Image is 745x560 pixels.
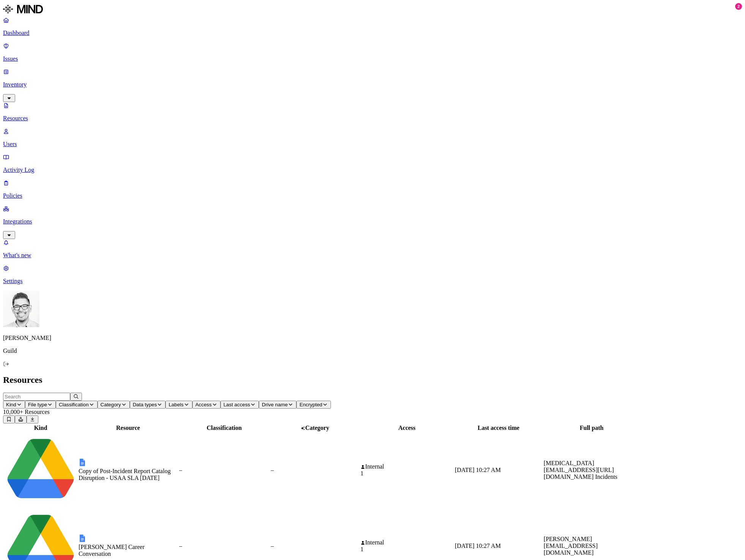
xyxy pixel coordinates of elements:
[735,3,742,10] div: 2
[271,467,274,473] span: –
[3,102,742,122] a: Resources
[455,467,501,473] span: [DATE] 10:27 AM
[3,81,742,88] p: Inventory
[79,468,178,481] div: Copy of Post-Incident Report Catalog Disruption - USAA SLA [DATE]
[3,115,742,122] p: Resources
[361,546,454,553] div: 1
[361,425,454,431] div: Access
[271,543,274,549] span: –
[4,433,77,506] img: google-drive.svg
[224,402,250,407] span: Last access
[79,459,86,466] img: google-docs.svg
[361,470,454,477] div: 1
[3,30,742,36] p: Dashboard
[3,42,742,62] a: Issues
[3,278,742,285] p: Settings
[3,265,742,285] a: Settings
[3,409,50,415] span: 10,000+ Resources
[3,375,742,385] h2: Resources
[3,167,742,173] p: Activity Log
[3,291,39,327] img: Michael Alegre
[3,393,70,401] input: Search
[305,425,329,431] span: Category
[179,543,182,549] span: –
[79,544,178,557] div: [PERSON_NAME] Career Conversation
[3,154,742,173] a: Activity Log
[3,205,742,238] a: Integrations
[79,535,86,542] img: google-docs.svg
[4,425,77,431] div: Kind
[179,467,182,473] span: –
[455,425,542,431] div: Last access time
[6,402,16,407] span: Kind
[3,3,742,17] a: MIND
[59,402,89,407] span: Classification
[3,218,742,225] p: Integrations
[3,128,742,148] a: Users
[299,402,322,407] span: Encrypted
[3,17,742,36] a: Dashboard
[195,402,212,407] span: Access
[79,425,178,431] div: Resource
[361,539,454,546] div: Internal
[3,141,742,148] p: Users
[3,179,742,199] a: Policies
[3,252,742,259] p: What's new
[361,463,454,470] div: Internal
[262,402,288,407] span: Drive name
[3,348,742,354] p: Guild
[101,402,121,407] span: Category
[3,68,742,101] a: Inventory
[3,239,742,259] a: What's new
[3,55,742,62] p: Issues
[169,402,183,407] span: Labels
[179,425,269,431] div: Classification
[455,543,501,549] span: [DATE] 10:27 AM
[544,460,639,480] div: [MEDICAL_DATA][EMAIL_ADDRESS][URL][DOMAIN_NAME] Incidents
[133,402,157,407] span: Data types
[3,3,43,15] img: MIND
[28,402,47,407] span: File type
[3,192,742,199] p: Policies
[544,425,639,431] div: Full path
[544,536,639,556] div: [PERSON_NAME][EMAIL_ADDRESS][DOMAIN_NAME]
